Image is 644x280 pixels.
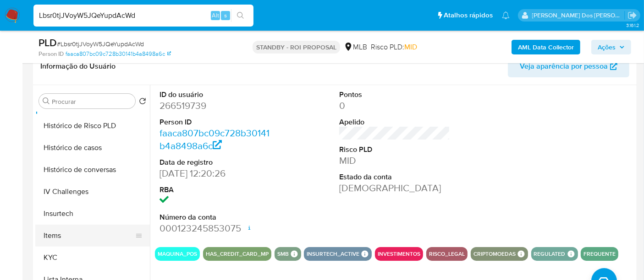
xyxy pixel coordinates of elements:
[160,90,270,100] dt: ID do usuário
[33,10,253,22] input: Pesquise usuários ou casos...
[35,247,150,269] button: KYC
[520,55,608,77] span: Veja aparência por pessoa
[160,157,270,167] dt: Data de registro
[35,181,150,203] button: IV Challenges
[626,22,639,29] span: 3.161.2
[502,11,510,19] a: Notificações
[512,40,580,54] button: AML Data Collector
[160,167,270,180] dd: [DATE] 12:20:26
[35,159,150,181] button: Histórico de conversas
[212,11,219,20] span: Alt
[35,203,150,225] button: Insurtech
[339,172,450,182] dt: Estado da conta
[444,11,493,20] span: Atalhos rápidos
[39,50,64,58] b: Person ID
[40,62,116,71] h1: Informação do Usuário
[339,99,450,112] dd: 0
[160,212,270,222] dt: Número da conta
[43,97,50,105] button: Procurar
[627,11,637,20] a: Sair
[160,222,270,235] dd: 000123245853075
[253,41,340,54] p: STANDBY - ROI PROPOSAL
[139,97,146,108] button: Retornar ao pedido padrão
[231,9,250,22] button: search-icon
[224,11,227,20] span: s
[339,117,450,127] dt: Apelido
[39,35,57,50] b: PLD
[404,42,417,52] span: MID
[160,117,270,127] dt: Person ID
[52,97,132,106] input: Procurar
[591,40,631,54] button: Ações
[339,154,450,167] dd: MID
[598,40,616,54] span: Ações
[339,182,450,194] dd: [DEMOGRAPHIC_DATA]
[35,115,150,137] button: Histórico de Risco PLD
[344,42,367,52] div: MLB
[160,185,270,195] dt: RBA
[35,225,143,247] button: Items
[57,39,144,48] span: # Lbsr0tjJVoyW5JQeYupdAcWd
[518,40,574,54] b: AML Data Collector
[160,99,270,112] dd: 266519739
[339,90,450,100] dt: Pontos
[160,126,270,152] a: faaca807bc09c728b30141b4a8498a6c
[35,137,150,159] button: Histórico de casos
[339,145,450,155] dt: Risco PLD
[532,11,625,20] p: renato.lopes@mercadopago.com.br
[66,50,171,58] a: faaca807bc09c728b30141b4a8498a6c
[371,42,417,52] span: Risco PLD:
[508,55,629,77] button: Veja aparência por pessoa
